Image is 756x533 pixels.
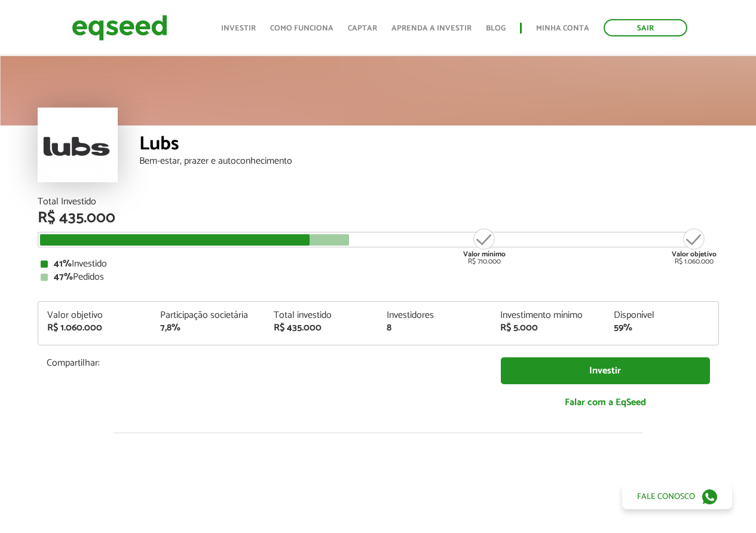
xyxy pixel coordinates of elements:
[463,249,506,260] strong: Valor mínimo
[47,311,143,320] div: Valor objetivo
[54,269,73,285] strong: 47%
[501,357,710,384] a: Investir
[41,272,716,282] div: Pedidos
[139,157,719,166] div: Bem-estar, prazer e autoconhecimento
[672,227,717,265] div: R$ 1.060.000
[614,311,709,320] div: Disponível
[672,249,717,260] strong: Valor objetivo
[604,19,687,36] a: Sair
[486,24,506,32] a: Blog
[160,311,256,320] div: Participação societária
[501,390,710,415] a: Falar com a EqSeed
[41,259,716,269] div: Investido
[47,323,143,333] div: R$ 1.060.000
[54,256,72,272] strong: 41%
[348,24,377,32] a: Captar
[160,323,256,333] div: 7,8%
[38,210,719,226] div: R$ 435.000
[274,311,369,320] div: Total investido
[622,484,732,509] a: Fale conosco
[536,24,589,32] a: Minha conta
[462,227,507,265] div: R$ 710.000
[614,323,709,333] div: 59%
[274,323,369,333] div: R$ 435.000
[387,323,482,333] div: 8
[387,311,482,320] div: Investidores
[139,134,719,157] div: Lubs
[221,24,256,32] a: Investir
[47,357,483,369] p: Compartilhar:
[38,197,719,207] div: Total Investido
[500,311,596,320] div: Investimento mínimo
[391,24,472,32] a: Aprenda a investir
[270,24,333,32] a: Como funciona
[500,323,596,333] div: R$ 5.000
[72,12,167,44] img: EqSeed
